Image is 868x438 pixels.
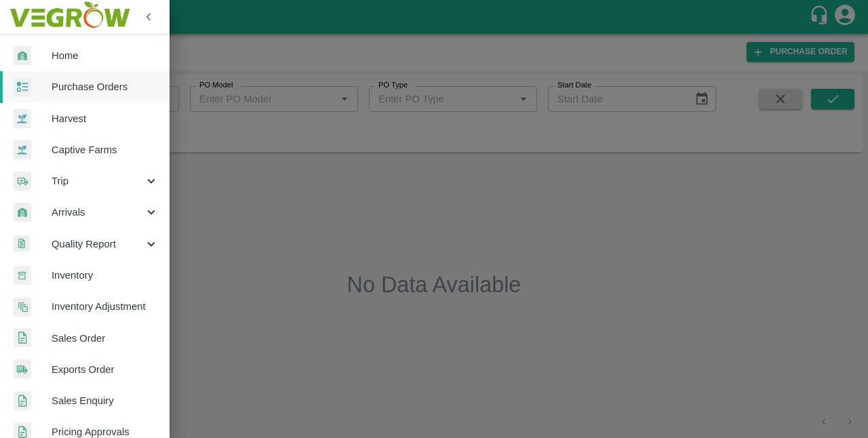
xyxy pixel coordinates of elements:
[14,328,31,348] img: sales
[14,359,31,379] img: shipments
[52,142,159,157] span: Captive Farms
[14,140,31,160] img: harvest
[52,331,159,346] span: Sales Order
[52,299,159,314] span: Inventory Adjustment
[52,268,159,283] span: Inventory
[14,108,31,129] img: harvest
[52,237,144,252] span: Quality Report
[14,172,31,191] img: delivery
[14,77,31,97] img: reciept
[14,235,30,252] img: qualityReport
[14,297,31,317] img: inventory
[52,79,159,94] span: Purchase Orders
[14,46,31,66] img: whArrival
[52,174,144,188] span: Trip
[52,362,159,377] span: Exports Order
[52,393,159,408] span: Sales Enquiry
[52,111,159,126] span: Harvest
[14,203,31,222] img: whArrival
[14,266,31,285] img: whInventory
[52,48,159,63] span: Home
[14,391,31,411] img: sales
[52,205,144,220] span: Arrivals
